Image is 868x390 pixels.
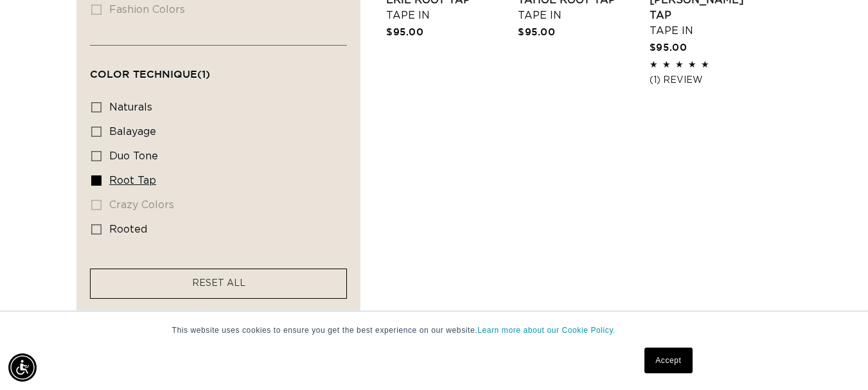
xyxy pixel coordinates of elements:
[8,353,37,382] div: Accessibility Menu
[109,151,158,161] span: duo tone
[197,68,210,80] span: (1)
[804,328,868,390] iframe: Chat Widget
[109,175,156,186] span: root tap
[90,46,347,92] summary: Color Technique (1 selected)
[172,324,696,336] p: This website uses cookies to ensure you get the best experience on our website.
[192,276,245,292] a: RESET ALL
[90,68,210,80] span: Color Technique
[477,326,616,335] a: Learn more about our Cookie Policy.
[644,348,692,373] a: Accept
[109,102,152,112] span: naturals
[109,127,156,137] span: balayage
[109,224,147,235] span: rooted
[192,279,245,288] span: RESET ALL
